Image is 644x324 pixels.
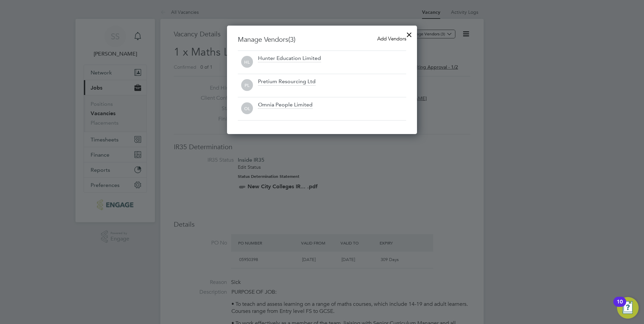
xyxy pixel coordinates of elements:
[241,103,253,115] span: OL
[258,78,316,86] div: Pretium Resourcing Ltd
[258,55,321,62] div: Hunter Education Limited
[241,56,253,68] span: HL
[288,35,295,44] span: (3)
[617,302,623,311] div: 10
[238,35,406,44] h3: Manage Vendors
[241,79,253,91] span: PL
[258,101,313,109] div: Omnia People Limited
[617,297,639,319] button: Open Resource Center, 10 new notifications
[377,35,406,42] span: Add Vendors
